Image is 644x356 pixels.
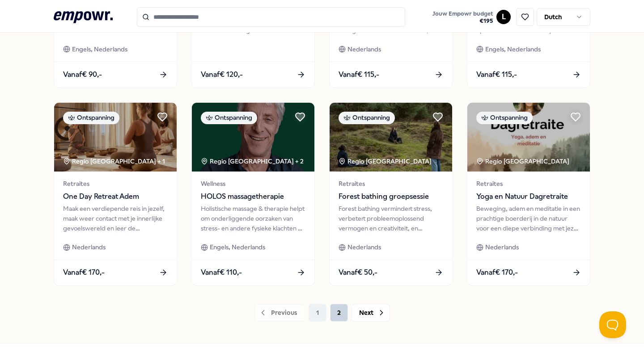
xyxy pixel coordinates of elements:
span: Wellness [201,179,305,188]
span: Engels, Nederlands [210,242,265,252]
input: Search for products, categories or subcategories [137,7,405,27]
button: Next [352,304,390,322]
iframe: Help Scout Beacon - Open [599,311,626,338]
div: Ontspanning [339,112,395,124]
span: € 195 [432,17,493,25]
div: Ontspanning [476,112,533,124]
a: package imageOntspanningRegio [GEOGRAPHIC_DATA] RetraitesYoga en Natuur DagretraiteBeweging, adem... [467,102,590,286]
div: Regio [GEOGRAPHIC_DATA] + 2 [201,156,304,166]
span: Vanaf € 115,- [476,69,517,80]
img: package image [54,103,177,172]
span: Nederlands [485,242,519,252]
div: Regio [GEOGRAPHIC_DATA] + 1 [63,156,165,166]
span: Engels, Nederlands [485,44,541,54]
img: package image [330,103,452,172]
span: Retraites [63,179,168,188]
button: 2 [330,304,348,322]
img: package image [192,103,314,172]
span: Nederlands [347,242,381,252]
span: Vanaf € 50,- [339,267,377,278]
a: package imageOntspanningRegio [GEOGRAPHIC_DATA] + 2WellnessHOLOS massagetherapieHolistische massa... [191,102,315,286]
span: Vanaf € 115,- [339,69,379,80]
span: Vanaf € 90,- [63,69,102,80]
div: Ontspanning [201,112,257,124]
div: Beweging, adem en meditatie in een prachtige boerderij in de natuur voor een diepe verbinding met... [476,204,581,234]
div: Ontspanning [63,112,119,124]
span: Retraites [476,179,581,188]
span: Yoga en Natuur Dagretraite [476,191,581,202]
span: HOLOS massagetherapie [201,191,305,202]
span: Jouw Empowr budget [432,10,493,17]
button: L [496,10,511,24]
a: Jouw Empowr budget€195 [429,8,496,26]
span: Nederlands [347,44,381,54]
span: Nederlands [72,242,106,252]
span: Forest bathing groepsessie [339,191,443,202]
div: Maak een verdiepende reis in jezelf, maak weer contact met je innerlijke gevoelswereld en leer de... [63,204,168,234]
span: Engels, Nederlands [72,44,127,54]
div: Regio [GEOGRAPHIC_DATA] [339,156,433,166]
span: Vanaf € 120,- [201,69,243,80]
span: Retraites [339,179,443,188]
img: package image [467,103,590,172]
a: package imageOntspanningRegio [GEOGRAPHIC_DATA] + 1RetraitesOne Day Retreat AdemMaak een verdiepe... [54,102,177,286]
span: Vanaf € 110,- [201,267,242,278]
a: package imageOntspanningRegio [GEOGRAPHIC_DATA] RetraitesForest bathing groepsessieForest bathing... [329,102,453,286]
span: One Day Retreat Adem [63,191,168,202]
span: Vanaf € 170,- [476,267,518,278]
div: Holistische massage & therapie helpt om onderliggende oorzaken van stress- en andere fysieke klac... [201,204,305,234]
div: Regio [GEOGRAPHIC_DATA] [476,156,571,166]
button: Jouw Empowr budget€195 [431,8,495,26]
span: Vanaf € 170,- [63,267,105,278]
div: Forest bathing vermindert stress, verbetert probleemoplossend vermogen en creativiteit, en bevord... [339,204,443,234]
